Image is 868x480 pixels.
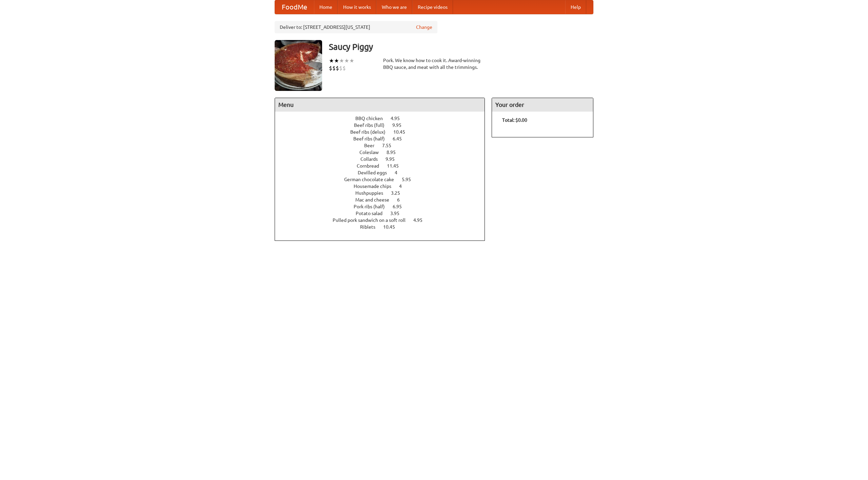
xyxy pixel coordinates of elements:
a: Beef ribs (delux) 10.45 [350,129,418,135]
a: Pulled pork sandwich on a soft roll 4.95 [333,217,435,223]
b: Total: $0.00 [502,117,527,123]
h4: Your order [492,98,593,112]
a: FoodMe [275,0,314,14]
span: 7.55 [382,143,398,148]
div: Deliver to: [STREET_ADDRESS][US_STATE] [275,21,437,33]
a: Coleslaw 8.95 [359,150,408,155]
span: Coleslaw [359,150,386,155]
a: Who we are [376,0,412,14]
span: 3.95 [390,211,406,216]
span: 5.95 [402,177,418,182]
span: Riblets [360,224,382,230]
a: Recipe videos [412,0,453,14]
span: Beef ribs (full) [354,122,391,128]
span: Pulled pork sandwich on a soft roll [333,217,412,223]
a: Cornbread 11.45 [357,163,411,169]
a: Mac and cheese 6 [355,197,412,203]
span: 9.95 [392,122,408,128]
span: 8.95 [387,150,402,155]
li: ★ [334,57,339,64]
a: BBQ chicken 4.95 [355,116,412,121]
a: Devilled eggs 4 [358,170,410,175]
span: Mac and cheese [355,197,396,203]
span: 4 [395,170,404,175]
a: Beef ribs (half) 6.45 [353,136,414,141]
li: $ [336,64,339,72]
li: $ [342,64,346,72]
span: 11.45 [387,163,406,169]
li: ★ [329,57,334,64]
a: Change [416,24,432,31]
span: Housemade chips [354,184,398,189]
a: Home [314,0,338,14]
a: Housemade chips 4 [354,184,414,189]
li: ★ [339,57,344,64]
li: ★ [349,57,354,64]
span: Beef ribs (delux) [350,129,392,135]
a: Potato salad 3.95 [356,211,412,216]
span: 4 [399,184,409,189]
span: 6.95 [393,204,409,209]
span: 3.25 [391,190,407,196]
h3: Saucy Piggy [329,40,593,54]
span: Pork ribs (half) [354,204,392,209]
a: Riblets 10.45 [360,224,408,230]
a: Pork ribs (half) 6.95 [354,204,414,209]
h4: Menu [275,98,485,112]
div: Pork. We know how to cook it. Award-winning BBQ sauce, and meat with all the trimmings. [383,57,485,71]
span: Beef ribs (half) [353,136,392,141]
span: 10.45 [393,129,412,135]
span: 9.95 [386,156,401,162]
a: Hushpuppies 3.25 [355,190,413,196]
a: German chocolate cake 5.95 [344,177,423,182]
span: 4.95 [391,116,407,121]
span: Hushpuppies [355,190,390,196]
span: 6 [397,197,407,203]
li: $ [332,64,336,72]
a: Beer 7.55 [364,143,404,148]
span: 6.45 [393,136,409,141]
span: Devilled eggs [358,170,394,175]
span: 10.45 [383,224,402,230]
img: angular.jpg [275,40,322,91]
li: ★ [344,57,349,64]
span: Potato salad [356,211,389,216]
a: Collards 9.95 [360,156,407,162]
li: $ [329,64,332,72]
span: 4.95 [413,217,429,223]
span: Cornbread [357,163,386,169]
span: BBQ chicken [355,116,390,121]
span: German chocolate cake [344,177,401,182]
a: Beef ribs (full) 9.95 [354,122,414,128]
li: $ [339,64,342,72]
a: Help [565,0,586,14]
span: Collards [360,156,384,162]
a: How it works [338,0,376,14]
span: Beer [364,143,381,148]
